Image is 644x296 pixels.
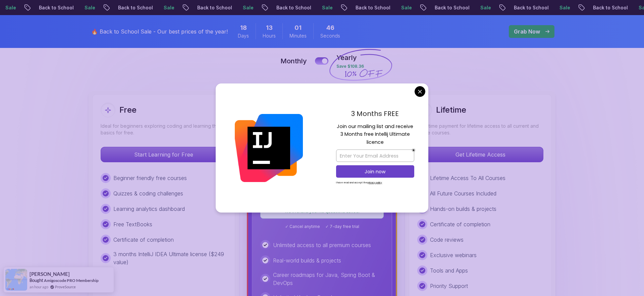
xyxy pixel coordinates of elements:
[273,241,371,249] p: Unlimited access to all premium courses
[119,105,137,115] h2: Free
[30,278,43,283] span: Bought
[430,220,490,228] p: Certificate of completion
[326,23,334,33] span: 46 Seconds
[436,105,466,115] h2: Lifetime
[237,4,259,11] p: Sale
[101,151,227,158] a: Start Learning for Free
[101,147,226,162] p: Start Learning for Free
[294,23,302,33] span: 1 Minutes
[44,278,99,283] a: Amigoscode PRO Membership
[430,282,468,290] p: Priority Support
[429,4,475,11] p: Back to School
[325,224,359,229] span: ✓ 7-day free trial
[30,284,48,290] span: an hour ago
[192,4,237,11] p: Back to School
[113,189,183,197] p: Quizzes & coding challenges
[430,174,505,182] p: Lifetime Access To All Courses
[5,269,27,291] img: provesource social proof notification image
[317,4,338,11] p: Sale
[101,123,227,136] p: Ideal for beginners exploring coding and learning the basics for free.
[417,147,543,162] button: Get Lifetime Access
[55,284,76,290] a: ProveSource
[113,174,187,182] p: Beginner friendly free courses
[430,189,496,197] p: All Future Courses Included
[430,251,477,259] p: Exclusive webinars
[350,4,396,11] p: Back to School
[113,205,185,213] p: Learning analytics dashboard
[508,4,554,11] p: Back to School
[289,33,307,39] span: Minutes
[30,271,70,277] span: [PERSON_NAME]
[285,224,320,229] span: ✓ Cancel anytime
[430,236,464,244] p: Code reviews
[158,4,180,11] p: Sale
[514,27,540,36] p: Grab Now
[396,4,417,11] p: Sale
[554,4,576,11] p: Sale
[271,4,317,11] p: Back to School
[280,56,307,66] p: Monthly
[417,123,543,136] p: One-time payment for lifetime access to all current and future courses.
[113,4,158,11] p: Back to School
[273,271,384,287] p: Career roadmaps for Java, Spring Boot & DevOps
[263,33,276,39] span: Hours
[113,250,227,266] p: 3 months IntelliJ IDEA Ultimate license ($249 value)
[91,27,228,36] p: 🔥 Back to School Sale - Our best prices of the year!
[238,33,249,39] span: Days
[79,4,101,11] p: Sale
[418,147,543,162] p: Get Lifetime Access
[475,4,496,11] p: Sale
[320,33,340,39] span: Seconds
[101,147,227,162] button: Start Learning for Free
[430,205,496,213] p: Hands-on builds & projects
[273,256,341,264] p: Real-world builds & projects
[266,23,273,33] span: 13 Hours
[113,236,174,244] p: Certificate of completion
[240,23,247,33] span: 18 Days
[113,220,152,228] p: Free TextBooks
[430,267,468,275] p: Tools and Apps
[588,4,633,11] p: Back to School
[417,151,543,158] a: Get Lifetime Access
[34,4,79,11] p: Back to School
